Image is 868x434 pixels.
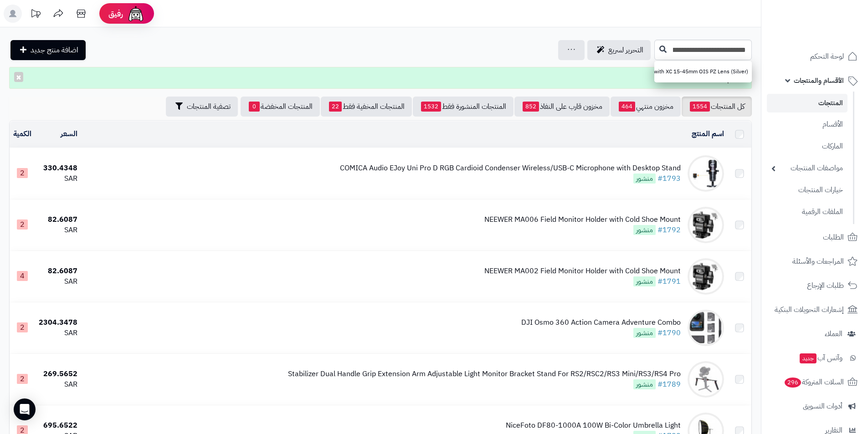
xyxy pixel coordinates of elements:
span: تصفية المنتجات [187,101,231,112]
a: وآتس آبجديد [767,347,863,369]
img: DJI Osmo 360 Action Camera Adventure Combo [688,310,724,346]
span: منشور [633,379,656,389]
span: جديد [800,353,817,363]
a: #1789 [657,379,681,390]
a: الطلبات [767,226,863,248]
a: أدوات التسويق [767,395,863,417]
span: 2 [17,220,28,230]
span: السلات المتروكة [784,376,844,388]
span: وآتس آب [799,352,842,364]
a: المنتجات [767,94,847,112]
span: 1554 [690,102,710,112]
span: منشور [633,225,656,235]
a: خيارات المنتجات [767,180,847,200]
span: الطلبات [823,231,844,244]
img: NEEWER MA006 Field Monitor Holder with Cold Shoe Mount [688,207,724,243]
a: اضافة منتج جديد [10,40,86,60]
a: مخزون قارب على النفاذ852 [514,97,610,117]
div: COMICA Audio EJoy Uni Pro D RGB Cardioid Condenser Wireless/USB-C Microphone with Desktop Stand [340,163,681,174]
span: 2 [17,322,28,332]
div: SAR [39,174,77,184]
span: 1532 [421,102,441,112]
div: 82.6087 [39,266,77,276]
div: Stabilizer Dual Handle Grip Extension Arm Adjustable Light Monitor Bracket Stand For RS2/RSC2/RS3... [288,369,681,379]
a: #1791 [657,276,681,287]
a: المراجعات والأسئلة [767,250,863,272]
img: NEEWER MA002 Field Monitor Holder with Cold Shoe Mount [688,258,724,295]
a: لوحة التحكم [767,46,863,67]
span: المراجعات والأسئلة [792,255,844,268]
div: 82.6087 [39,214,77,225]
img: Stabilizer Dual Handle Grip Extension Arm Adjustable Light Monitor Bracket Stand For RS2/RSC2/RS3... [688,361,724,398]
div: 695.6522 [39,420,77,431]
div: 269.5652 [39,369,77,379]
span: 22 [329,102,342,112]
span: العملاء [825,327,842,340]
div: SAR [39,276,77,287]
a: الأقسام [767,115,847,134]
button: تصفية المنتجات [166,97,238,117]
button: × [14,72,23,82]
a: #1790 [657,327,681,338]
div: NEEWER MA006 Field Monitor Holder with Cold Shoe Mount [484,214,681,225]
span: 464 [619,102,635,112]
span: إشعارات التحويلات البنكية [775,303,844,316]
span: منشور [633,276,656,286]
a: المنتجات المخفضة0 [241,97,320,117]
span: الأقسام والمنتجات [794,74,844,87]
div: SAR [39,328,77,338]
a: المنتجات المخفية فقط22 [321,97,412,117]
span: 2 [17,374,28,384]
span: طلبات الإرجاع [807,279,844,292]
span: 852 [523,102,539,112]
span: اضافة منتج جديد [31,45,78,56]
a: تحديثات المنصة [24,5,47,25]
div: Open Intercom Messenger [14,398,36,420]
span: 2 [17,168,28,178]
div: NiceFoto DF80-1000A 100W Bi-Color Umbrella Light [506,420,681,431]
a: السلات المتروكة296 [767,371,863,393]
a: اسم المنتج [692,128,724,139]
img: ai-face.png [127,5,145,23]
div: SAR [39,379,77,390]
div: 2304.3478 [39,317,77,328]
span: منشور [633,174,656,184]
span: 0 [249,102,260,112]
span: لوحة التحكم [810,50,844,63]
a: الماركات [767,137,847,156]
a: FUJIFILM X-T30 II Mirrorless Camera with XC 15-45mm OIS PZ Lens (Silver) [654,63,752,80]
a: الكمية [13,128,31,139]
div: تم التعديل! [9,67,752,89]
div: SAR [39,225,77,235]
a: المنتجات المنشورة فقط1532 [413,97,514,117]
a: كل المنتجات1554 [682,97,752,117]
a: مواصفات المنتجات [767,158,847,178]
a: السعر [61,128,77,139]
span: رفيق [108,8,123,19]
a: مخزون منتهي464 [611,97,681,117]
span: منشور [633,328,656,338]
div: 330.4348 [39,163,77,174]
a: #1793 [657,173,681,184]
img: COMICA Audio EJoy Uni Pro D RGB Cardioid Condenser Wireless/USB-C Microphone with Desktop Stand [688,155,724,192]
div: NEEWER MA002 Field Monitor Holder with Cold Shoe Mount [484,266,681,276]
a: الملفات الرقمية [767,202,847,222]
span: أدوات التسويق [803,400,842,413]
img: logo-2.png [806,26,859,45]
a: طلبات الإرجاع [767,275,863,296]
span: 4 [17,271,28,281]
span: 296 [785,378,801,388]
a: #1792 [657,225,681,235]
a: العملاء [767,323,863,345]
a: إشعارات التحويلات البنكية [767,299,863,321]
span: التحرير لسريع [608,45,643,56]
div: DJI Osmo 360 Action Camera Adventure Combo [521,317,681,328]
a: التحرير لسريع [587,40,651,60]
